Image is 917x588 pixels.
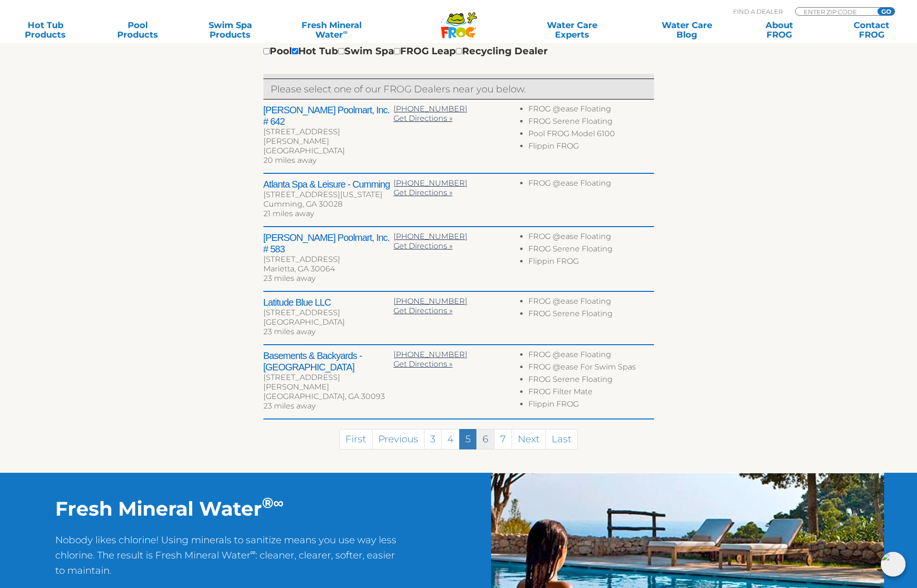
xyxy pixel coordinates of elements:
[393,104,467,113] a: [PHONE_NUMBER]
[263,104,393,127] h2: [PERSON_NAME] Poolmart, Inc. # 642
[10,20,81,40] a: Hot TubProducts
[263,274,315,283] span: 23 miles away
[263,392,393,401] div: [GEOGRAPHIC_DATA], GA 30093
[836,20,907,40] a: ContactFROG
[528,257,654,269] li: Flippin FROG
[263,127,393,146] div: [STREET_ADDRESS][PERSON_NAME]
[339,429,373,449] a: First
[528,179,654,191] li: FROG @ease Floating
[393,188,453,197] a: Get Directions »
[262,494,273,512] sup: ®
[372,429,424,449] a: Previous
[393,297,467,306] a: [PHONE_NUMBER]
[393,359,453,369] a: Get Directions »
[803,8,867,16] input: Zip Code Form
[528,141,654,154] li: Flippin FROG
[263,350,393,373] h2: Basements & Backyards - [GEOGRAPHIC_DATA]
[287,20,377,40] a: Fresh MineralWater∞
[263,199,393,209] div: Cumming, GA 30028
[528,129,654,141] li: Pool FROG Model 6100
[263,190,393,199] div: [STREET_ADDRESS][US_STATE]
[263,308,393,318] div: [STREET_ADDRESS]
[393,306,453,315] a: Get Directions »
[651,20,723,40] a: Water CareBlog
[263,43,548,59] div: Pool Hot Tub Swim Spa FROG Leap Recycling Dealer
[263,156,316,165] span: 20 miles away
[393,350,467,359] a: [PHONE_NUMBER]
[514,20,630,40] a: Water CareExperts
[528,309,654,321] li: FROG Serene Floating
[263,255,393,264] div: [STREET_ADDRESS]
[528,375,654,387] li: FROG Serene Floating
[476,429,494,449] a: 6
[263,373,393,392] div: [STREET_ADDRESS][PERSON_NAME]
[343,28,348,36] sup: ∞
[424,429,442,449] a: 3
[528,297,654,309] li: FROG @ease Floating
[528,244,654,257] li: FROG Serene Floating
[545,429,578,449] a: Last
[528,399,654,412] li: Flippin FROG
[194,20,266,40] a: Swim SpaProducts
[55,497,404,520] h2: Fresh Mineral Water
[512,429,546,449] a: Next
[263,146,393,156] div: [GEOGRAPHIC_DATA]
[271,81,647,97] p: Please select one of our FROG Dealers near you below.
[528,362,654,375] li: FROG @ease For Swim Spas
[263,297,393,308] h2: Latitude Blue LLC
[393,179,467,188] a: [PHONE_NUMBER]
[459,429,477,449] a: 5
[251,548,256,557] sup: ∞
[263,327,315,336] span: 23 miles away
[733,7,783,16] p: Find A Dealer
[102,20,174,40] a: PoolProducts
[441,429,460,449] a: 4
[528,387,654,399] li: FROG Filter Mate
[55,532,404,588] p: Nobody likes chlorine! Using minerals to sanitize means you use way less chlorine. The result is ...
[881,552,906,577] img: openIcon
[528,350,654,362] li: FROG @ease Floating
[494,429,512,449] a: 7
[528,117,654,129] li: FROG Serene Floating
[877,8,895,15] input: GO
[263,179,393,190] h2: Atlanta Spa & Leisure - Cumming
[263,264,393,274] div: Marietta, GA 30064
[393,241,453,250] a: Get Directions »
[263,318,393,327] div: [GEOGRAPHIC_DATA]
[743,20,815,40] a: AboutFROG
[263,232,393,255] h2: [PERSON_NAME] Poolmart, Inc. # 583
[273,494,284,512] sup: ∞
[263,209,314,218] span: 21 miles away
[393,232,467,241] a: [PHONE_NUMBER]
[393,114,453,123] a: Get Directions »
[263,401,315,410] span: 23 miles away
[528,104,654,117] li: FROG @ease Floating
[528,232,654,244] li: FROG @ease Floating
